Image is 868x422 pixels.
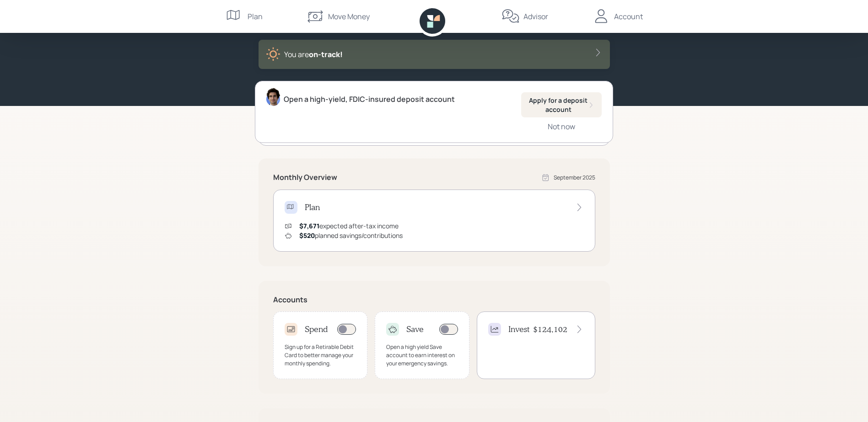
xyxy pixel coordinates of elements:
h4: Spend [305,324,328,334]
div: Advisor [523,11,548,22]
div: Sign up for a Retirable Debit Card to better manage your monthly spending. [285,343,356,368]
h4: Save [406,324,424,334]
span: $520 [299,231,315,240]
div: Move Money [328,11,370,22]
div: Plan [248,11,263,22]
div: Open a high yield Save account to earn interest on your emergency savings. [386,343,458,368]
img: harrison-schaefer-headshot-2.png [266,88,280,106]
h4: Plan [305,202,320,212]
div: You are [284,49,343,60]
h4: $124,102 [533,324,567,334]
h5: Monthly Overview [273,173,337,182]
h5: Accounts [273,295,595,304]
button: Apply for a deposit account [521,92,602,117]
div: planned savings/contributions [299,231,403,240]
span: $7,671 [299,222,319,230]
div: Open a high-yield, FDIC-insured deposit account [284,94,455,105]
div: Not now [548,121,575,132]
div: expected after-tax income [299,221,399,231]
span: on‑track! [309,49,343,59]
img: sunny-XHVQM73Q.digested.png [266,47,280,62]
div: Account [614,11,643,22]
div: Apply for a deposit account [528,96,594,114]
div: September 2025 [554,174,595,182]
h4: Invest [508,324,529,334]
